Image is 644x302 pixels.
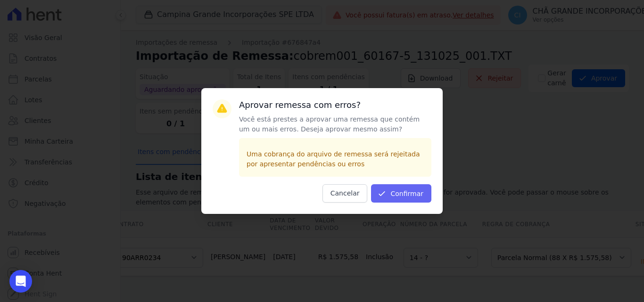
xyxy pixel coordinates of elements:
[239,99,431,111] h3: Aprovar remessa com erros?
[322,184,368,203] button: Cancelar
[9,270,32,293] div: Open Intercom Messenger
[247,149,424,169] p: Uma cobrança do arquivo de remessa será rejeitada por apresentar pendências ou erros
[371,184,431,203] button: Confirmar
[239,114,431,134] p: Você está prestes a aprovar uma remessa que contém um ou mais erros. Deseja aprovar mesmo assim?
